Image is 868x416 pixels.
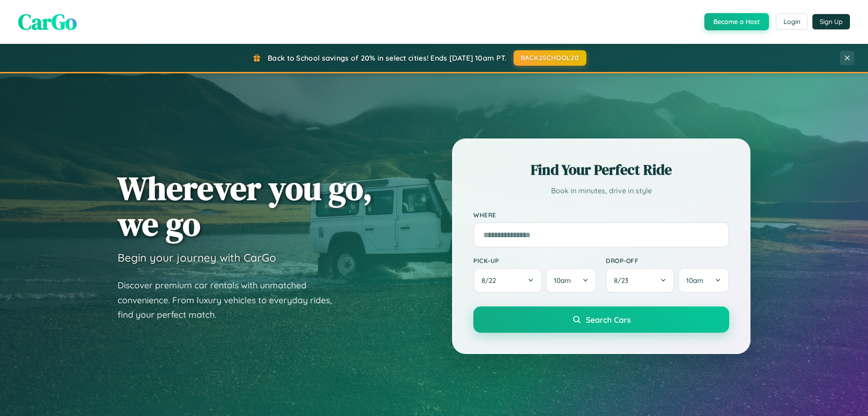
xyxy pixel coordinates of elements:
button: Become a Host [704,13,769,30]
p: Discover premium car rentals with unmatched convenience. From luxury vehicles to everyday rides, ... [118,278,344,322]
button: 8/23 [606,268,675,293]
span: 10am [686,276,703,285]
h1: Wherever you go, we go [118,170,373,242]
button: 10am [678,268,729,293]
label: Where [473,211,729,219]
label: Pick-up [473,257,597,264]
p: Book in minutes, drive in style [473,184,729,197]
label: Drop-off [606,257,729,264]
button: BACK2SCHOOL20 [514,50,586,66]
span: CarGo [18,7,77,37]
button: Login [776,14,808,30]
span: 8 / 22 [481,276,500,285]
span: 10am [554,276,571,285]
button: Search Cars [473,306,729,333]
span: Back to School savings of 20% in select cities! Ends [DATE] 10am PT. [268,53,506,62]
h2: Find Your Perfect Ride [473,160,729,180]
h3: Begin your journey with CarGo [118,251,276,264]
button: Sign Up [812,14,850,29]
button: 8/22 [473,268,542,293]
button: 10am [546,268,597,293]
span: Search Cars [586,315,631,325]
span: 8 / 23 [614,276,633,285]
